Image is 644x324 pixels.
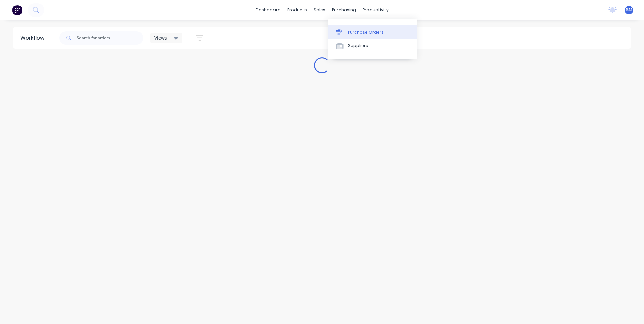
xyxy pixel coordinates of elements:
span: BM [626,7,632,13]
input: Search for orders... [77,31,143,45]
a: dashboard [252,5,284,15]
div: Workflow [20,34,48,42]
div: Purchase Orders [348,29,384,35]
div: purchasing [329,5,359,15]
a: Purchase Orders [328,25,417,39]
div: productivity [359,5,392,15]
div: products [284,5,310,15]
span: Views [154,34,167,41]
a: Suppliers [328,39,417,53]
div: sales [310,5,329,15]
div: Suppliers [348,43,368,49]
img: Factory [12,5,22,15]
